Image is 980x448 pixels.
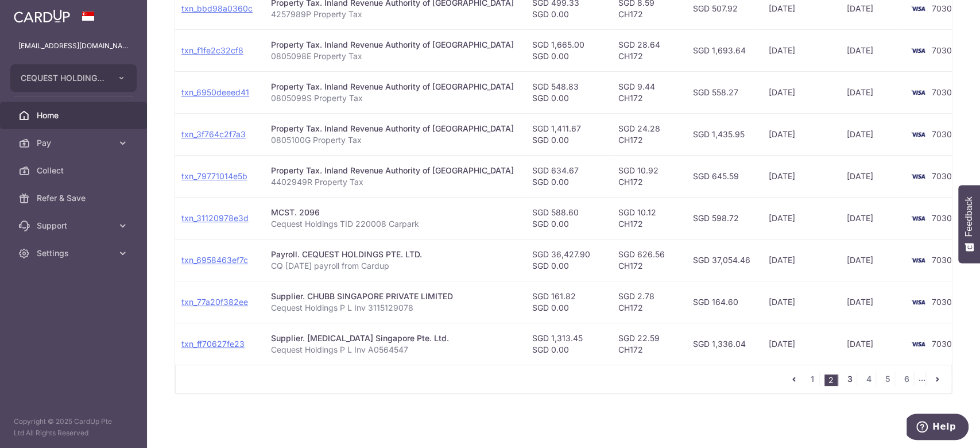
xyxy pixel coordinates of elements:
div: Payroll. CEQUEST HOLDINGS PTE. LTD. [271,249,514,260]
span: Collect [37,165,113,176]
p: CQ [DATE] payroll from Cardup [271,260,514,272]
td: SGD 1,693.64 [684,29,760,71]
p: Cequest Holdings P L Inv A0564547 [271,344,514,356]
td: [DATE] [838,281,903,323]
a: txn_ff70627fe23 [181,339,245,349]
a: txn_6950deeed41 [181,87,249,97]
p: [EMAIL_ADDRESS][DOMAIN_NAME] [18,40,129,52]
span: CEQUEST HOLDINGS PTE. LTD. [21,72,106,84]
img: Bank Card [907,337,929,351]
td: SGD 36,427.90 SGD 0.00 [523,239,609,281]
img: Bank Card [907,2,929,16]
p: 0805100G Property Tax [271,134,514,146]
td: [DATE] [760,323,838,365]
td: [DATE] [760,29,838,71]
td: SGD 1,435.95 [684,113,760,155]
span: Pay [37,137,113,149]
td: [DATE] [760,281,838,323]
td: SGD 161.82 SGD 0.00 [523,281,609,323]
td: SGD 1,665.00 SGD 0.00 [523,29,609,71]
img: Bank Card [907,86,929,99]
button: CEQUEST HOLDINGS PTE. LTD. [10,64,137,92]
td: SGD 558.27 [684,71,760,113]
img: Bank Card [907,169,929,183]
p: 4402949R Property Tax [271,176,514,188]
td: SGD 164.60 [684,281,760,323]
p: 0805098E Property Tax [271,51,514,62]
div: MCST. 2096 [271,207,514,218]
a: txn_bbd98a0360c [181,3,253,13]
div: Property Tax. Inland Revenue Authority of [GEOGRAPHIC_DATA] [271,39,514,51]
span: Refer & Save [37,192,113,204]
img: Bank Card [907,253,929,267]
div: Supplier. [MEDICAL_DATA] Singapore Pte. Ltd. [271,333,514,344]
td: [DATE] [838,197,903,239]
td: SGD 1,336.04 [684,323,760,365]
span: Home [37,110,113,121]
span: Settings [37,248,113,259]
td: [DATE] [838,29,903,71]
td: [DATE] [838,323,903,365]
span: 7030 [932,213,952,223]
li: ... [919,372,926,386]
span: Support [37,220,113,231]
img: Bank Card [907,211,929,225]
td: SGD 634.67 SGD 0.00 [523,155,609,197]
td: SGD 22.59 CH172 [609,323,684,365]
a: 3 [843,372,857,386]
a: txn_3f764c2f7a3 [181,129,246,139]
button: Feedback - Show survey [958,185,980,263]
a: 4 [862,372,876,386]
span: 7030 [932,87,952,97]
td: SGD 24.28 CH172 [609,113,684,155]
span: Feedback [964,196,974,237]
img: Bank Card [907,44,929,57]
span: 7030 [932,129,952,139]
td: SGD 645.59 [684,155,760,197]
p: Cequest Holdings TID 220008 Carpark [271,218,514,230]
iframe: Opens a widget where you can find more information [907,414,969,442]
td: [DATE] [838,113,903,155]
a: 6 [900,372,913,386]
nav: pager [787,365,951,393]
p: 4257989P Property Tax [271,9,514,20]
td: SGD 37,054.46 [684,239,760,281]
td: SGD 548.83 SGD 0.00 [523,71,609,113]
a: txn_6958463ef7c [181,255,248,265]
a: txn_31120978e3d [181,213,249,223]
div: Property Tax. Inland Revenue Authority of [GEOGRAPHIC_DATA] [271,81,514,92]
td: [DATE] [838,71,903,113]
div: Property Tax. Inland Revenue Authority of [GEOGRAPHIC_DATA] [271,123,514,134]
td: SGD 2.78 CH172 [609,281,684,323]
img: CardUp [14,9,70,23]
div: Supplier. CHUBB SINGAPORE PRIVATE LIMITED [271,291,514,302]
a: 1 [805,372,819,386]
div: Property Tax. Inland Revenue Authority of [GEOGRAPHIC_DATA] [271,165,514,176]
td: [DATE] [838,239,903,281]
img: Bank Card [907,128,929,141]
li: 2 [824,374,838,386]
span: 7030 [932,45,952,55]
td: SGD 10.12 CH172 [609,197,684,239]
a: txn_77a20f382ee [181,297,248,307]
span: 7030 [932,339,952,349]
td: SGD 1,313.45 SGD 0.00 [523,323,609,365]
td: SGD 9.44 CH172 [609,71,684,113]
td: [DATE] [838,155,903,197]
span: 7030 [932,3,952,13]
td: SGD 28.64 CH172 [609,29,684,71]
span: 7030 [932,171,952,181]
td: SGD 10.92 CH172 [609,155,684,197]
td: [DATE] [760,197,838,239]
td: SGD 1,411.67 SGD 0.00 [523,113,609,155]
span: 7030 [932,255,952,265]
p: Cequest Holdings P L Inv 3115129078 [271,302,514,314]
a: txn_79771014e5b [181,171,247,181]
a: 5 [881,372,894,386]
td: SGD 626.56 CH172 [609,239,684,281]
span: 7030 [932,297,952,307]
td: [DATE] [760,155,838,197]
td: [DATE] [760,71,838,113]
img: Bank Card [907,295,929,309]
